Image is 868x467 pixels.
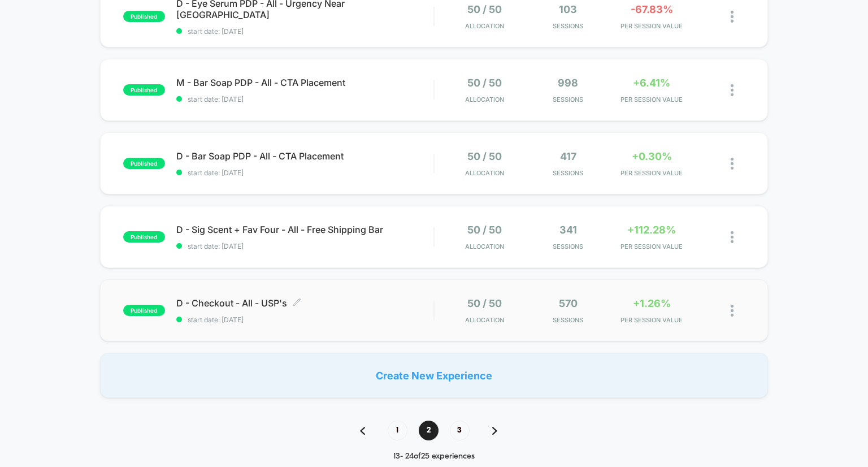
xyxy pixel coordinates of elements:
[176,27,434,36] span: start date: [DATE]
[176,242,434,250] span: start date: [DATE]
[558,77,578,89] span: 998
[529,243,607,250] span: Sessions
[613,96,691,103] span: PER SESSION VALUE
[123,11,165,22] span: published
[467,3,502,15] span: 50 / 50
[492,427,497,435] img: pagination forward
[632,150,672,162] span: +0.30%
[465,96,504,103] span: Allocation
[123,231,165,243] span: published
[176,297,434,309] span: D - Checkout - All - USP's
[613,169,691,177] span: PER SESSION VALUE
[559,297,578,309] span: 570
[467,77,502,89] span: 50 / 50
[559,3,577,15] span: 103
[176,168,434,177] span: start date: [DATE]
[465,316,504,324] span: Allocation
[731,84,734,96] img: close
[529,96,607,103] span: Sessions
[559,224,577,236] span: 341
[465,169,504,177] span: Allocation
[465,243,504,250] span: Allocation
[731,305,734,317] img: close
[360,427,365,435] img: pagination back
[529,316,607,324] span: Sessions
[731,231,734,243] img: close
[176,315,434,324] span: start date: [DATE]
[631,3,673,15] span: -67.83%
[450,421,470,440] span: 3
[176,224,434,235] span: D - Sig Scent + Fav Four - All - Free Shipping Bar
[176,77,434,88] span: M - Bar Soap PDP - All - CTA Placement
[467,150,502,162] span: 50 / 50
[560,150,576,162] span: 417
[123,305,165,316] span: published
[731,158,734,170] img: close
[467,224,502,236] span: 50 / 50
[613,22,691,30] span: PER SESSION VALUE
[349,452,520,461] div: 13 - 24 of 25 experiences
[731,11,734,23] img: close
[633,77,670,89] span: +6.41%
[419,421,439,440] span: 2
[627,224,676,236] span: +112.28%
[123,84,165,96] span: published
[529,169,607,177] span: Sessions
[388,421,407,440] span: 1
[176,95,434,103] span: start date: [DATE]
[467,297,502,309] span: 50 / 50
[465,22,504,30] span: Allocation
[633,297,671,309] span: +1.26%
[176,150,434,162] span: D - Bar Soap PDP - All - CTA Placement
[613,316,691,324] span: PER SESSION VALUE
[613,243,691,250] span: PER SESSION VALUE
[529,22,607,30] span: Sessions
[123,158,165,169] span: published
[100,353,769,398] div: Create New Experience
